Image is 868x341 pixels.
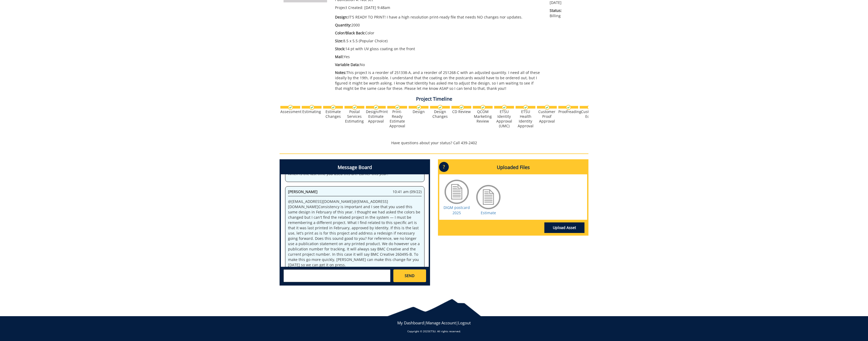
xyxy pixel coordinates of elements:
span: [PERSON_NAME] [288,189,318,194]
p: 14 pt with UV gloss coating on the front [335,46,542,52]
a: My Dashboard [397,320,424,325]
div: CD Review [451,109,471,114]
span: Project Created: [335,5,363,10]
div: QCOM Marketing Review [473,109,493,124]
p: ? [439,162,449,172]
img: checkmark [352,105,357,110]
img: checkmark [416,105,421,110]
p: 2000 [335,22,542,28]
div: Design Changes [430,109,450,119]
div: Assessment [280,109,300,114]
p: Billing [550,8,584,18]
img: checkmark [331,105,336,110]
img: checkmark [502,105,507,110]
img: checkmark [523,105,528,110]
img: checkmark [438,105,443,110]
span: Notes: [335,70,346,75]
p: Color [335,30,542,36]
span: Variable Data: [335,62,360,67]
div: Design/Print Estimate Approval [366,109,386,124]
img: checkmark [309,105,314,110]
a: SEND [393,269,426,282]
img: checkmark [545,105,550,110]
span: Status: [550,8,584,13]
div: Estimate Changes [323,109,343,119]
div: Proofreading [558,109,578,114]
span: Mail: [335,54,344,59]
h4: Project Timeline [280,96,588,102]
span: 10:41 am (09/22) [393,189,422,194]
img: checkmark [288,105,293,110]
h4: Message Board [281,161,429,174]
a: Upload Asset [544,222,584,233]
img: checkmark [459,105,464,110]
p: This project is a reorder of 251338-A, and a reorder of 251268-C with an adjusted quantity. I nee... [335,70,542,91]
p: 8.5 x 5.5 (Popular Choice) [335,38,542,44]
span: Color/Black Back: [335,30,365,35]
a: Estimate [481,210,496,215]
img: checkmark [480,105,485,110]
p: Yes [335,54,542,59]
div: Print-Ready Estimate Approval [387,109,407,128]
img: checkmark [374,105,379,110]
a: DIGM postcard 2025 [444,205,470,215]
textarea: messageToSend [284,269,390,282]
span: SEND [405,273,414,278]
span: Design: [335,15,348,20]
div: ETSU Identity Approval (UMC) [494,109,514,128]
a: Manage Account [426,320,456,325]
div: Design [409,109,428,114]
span: Quantity: [335,22,351,27]
a: ETSU [429,329,436,333]
img: checkmark [566,105,571,110]
div: ETSU Health Identity Approval [516,109,535,128]
span: [DATE] 9:48am [364,5,390,10]
div: Postal Services Estimating [345,109,364,124]
img: checkmark [587,105,592,110]
p: IT'S READY TO PRINT! I have a high resolution print-ready file that needs NO changes nor updates. [335,15,542,20]
p: No [335,62,542,67]
div: Estimating [302,109,322,114]
div: Customer Edits [580,109,600,119]
span: Size: [335,38,343,43]
p: @ [EMAIL_ADDRESS][DOMAIN_NAME] @ [EMAIL_ADDRESS][DOMAIN_NAME] Consistency is important and I see ... [288,199,422,268]
span: Stock: [335,46,345,51]
p: Have questions about your status? Call 439-2402 [280,140,588,146]
a: Logout [458,320,471,325]
div: Customer Proof Approval [537,109,557,124]
img: checkmark [395,105,400,110]
h4: Uploaded Files [439,161,587,174]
